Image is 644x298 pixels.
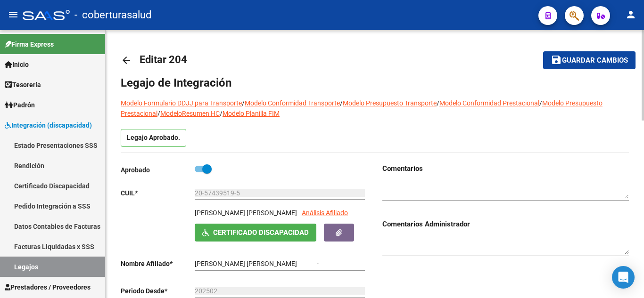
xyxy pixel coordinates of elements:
[140,54,187,65] span: Editar 204
[625,9,636,20] mat-icon: person
[382,163,629,174] h3: Comentarios
[439,99,539,107] a: Modelo Conformidad Prestacional
[160,110,220,117] a: ModeloResumen HC
[382,219,629,229] h3: Comentarios Administrador
[121,129,186,147] p: Legajo Aprobado.
[121,99,242,107] a: Modelo Formulario DDJJ para Transporte
[5,80,41,90] span: Tesorería
[121,165,195,175] p: Aprobado
[121,188,195,198] p: CUIL
[5,282,91,292] span: Prestadores / Proveedores
[343,99,437,107] a: Modelo Presupuesto Transporte
[8,9,19,20] mat-icon: menu
[121,258,195,269] p: Nombre Afiliado
[121,55,132,66] mat-icon: arrow_back
[121,286,195,296] p: Periodo Desde
[302,209,348,217] span: Análisis Afiliado
[5,100,35,110] span: Padrón
[74,5,151,25] span: - coberturasalud
[121,75,629,90] h1: Legajo de Integración
[551,54,562,65] mat-icon: save
[213,229,309,237] span: Certificado Discapacidad
[223,110,280,117] a: Modelo Planilla FIM
[5,120,92,130] span: Integración (discapacidad)
[562,56,628,65] span: Guardar cambios
[5,39,54,49] span: Firma Express
[245,99,340,107] a: Modelo Conformidad Transporte
[195,208,300,218] p: [PERSON_NAME] [PERSON_NAME] -
[543,51,636,69] button: Guardar cambios
[5,59,29,70] span: Inicio
[612,266,635,289] div: Open Intercom Messenger
[195,224,316,241] button: Certificado Discapacidad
